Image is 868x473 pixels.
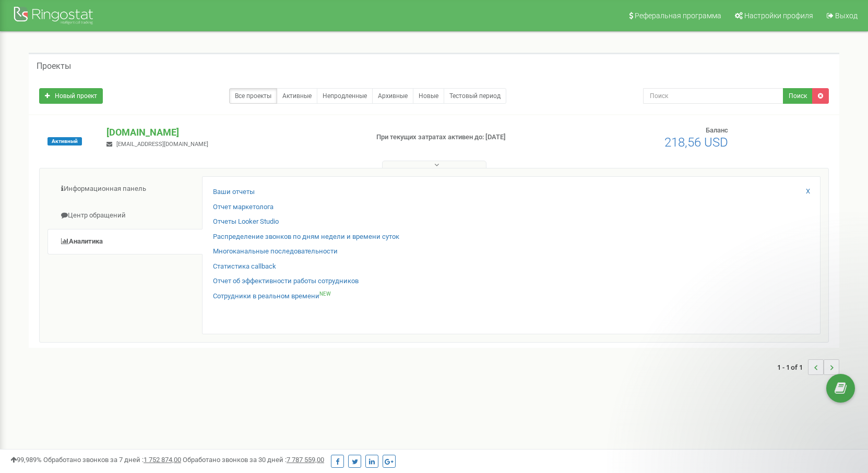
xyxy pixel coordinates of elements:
span: Обработано звонков за 30 дней : [183,456,324,464]
u: 1 752 874,00 [144,456,181,464]
span: Настройки профиля [744,11,813,20]
a: Активные [277,88,317,104]
span: 218,56 USD [664,135,728,150]
a: Непродленные [317,88,373,104]
span: Реферальная программа [635,11,721,20]
a: Центр обращений [47,203,203,228]
sup: NEW [319,291,331,297]
a: Архивные [372,88,413,104]
a: Новый проект [39,88,103,104]
a: Все проекты [229,88,277,104]
a: Ваши отчеты [213,187,255,197]
a: Новые [413,88,444,104]
iframe: Intercom live chat [833,414,858,439]
a: Аналитика [47,229,203,254]
a: Отчет маркетолога [213,202,274,212]
h5: Проекты [37,62,71,71]
u: 7 787 559,00 [287,456,324,464]
a: Отчеты Looker Studio [213,217,279,227]
span: Выход [835,11,858,20]
button: Поиск [783,88,813,104]
span: Активный [47,137,82,145]
a: Распределение звонков по дням недели и времени суток [213,232,399,242]
a: X [806,187,810,197]
a: Тестовый период [444,88,506,104]
a: Информационная панель [47,176,203,202]
a: Сотрудники в реальном времениNEW [213,292,331,301]
p: [DOMAIN_NAME] [106,126,359,139]
span: [EMAIL_ADDRESS][DOMAIN_NAME] [116,141,208,148]
span: 99,989% [10,456,42,464]
a: Отчет об эффективности работы сотрудников [213,276,359,286]
a: Многоканальные последовательности [213,247,338,257]
input: Поиск [643,88,783,104]
a: Статистика callback [213,262,276,272]
span: Обработано звонков за 7 дней : [43,456,181,464]
span: Баланс [706,126,728,134]
p: При текущих затратах активен до: [DATE] [376,132,562,142]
